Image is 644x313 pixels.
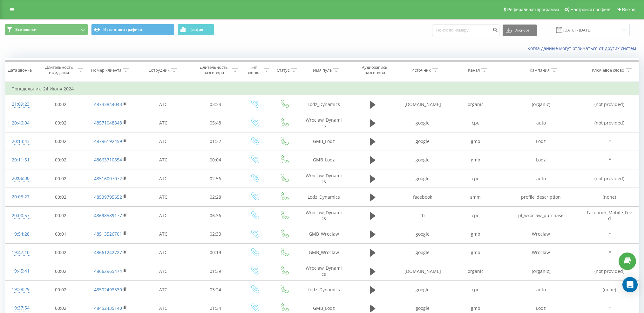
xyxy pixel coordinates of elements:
td: (not provided) [580,262,639,281]
input: Поиск по номеру [432,25,499,36]
div: 20:11:51 [11,154,30,166]
div: 20:00:57 [11,210,30,222]
td: 00:02 [36,243,85,262]
a: 48661242727 [94,249,122,255]
a: 48516007072 [94,175,122,181]
div: 19:54:28 [11,228,30,240]
div: Канал [468,68,480,73]
td: 05:48 [191,114,240,132]
div: Длительность разговора [197,65,231,75]
td: gmb [449,225,502,243]
td: АТС [136,188,191,206]
td: GMB_Wroclaw [298,243,349,262]
button: График [178,24,214,35]
td: cpc [449,169,502,188]
td: Lodz_Dynamics [298,188,349,206]
td: 00:02 [36,206,85,225]
td: facebook [396,188,449,206]
div: Аудиозапись разговора [355,65,395,75]
td: cpc [449,206,502,225]
td: 02:33 [191,225,240,243]
td: 00:02 [36,95,85,114]
td: Lodz [502,151,580,169]
div: 21:09:23 [11,98,30,110]
td: 00:02 [36,114,85,132]
td: 00:02 [36,169,85,188]
td: 03:34 [191,95,240,114]
a: 48571048848 [94,120,122,126]
td: (none) [580,188,639,206]
td: google [396,225,449,243]
td: (not provided) [580,169,639,188]
td: АТС [136,262,191,281]
td: 06:36 [191,206,240,225]
td: 00:02 [36,262,85,281]
div: Номер клиента [91,68,121,73]
div: 19:38:29 [11,283,30,296]
div: Дата звонка [8,68,32,73]
td: google [396,243,449,262]
a: 48662965474 [94,268,122,274]
td: google [396,151,449,169]
td: Facebook_Mobile_Feed [580,206,639,225]
td: АТС [136,169,191,188]
button: Источники трафика [91,24,174,35]
a: 48502493530 [94,287,122,293]
td: auto [502,114,580,132]
a: 48663710854 [94,157,122,163]
td: GMB_Lodz [298,132,349,151]
td: Wroclaw [502,243,580,262]
span: Все звонки [15,27,37,32]
a: 48539795652 [94,194,122,200]
td: google [396,132,449,151]
td: Wroclaw_Dynamics [298,169,349,188]
td: 00:02 [36,151,85,169]
td: gmb [449,132,502,151]
a: 48698589177 [94,212,122,218]
td: 00:01 [36,225,85,243]
span: Настройки профиля [570,7,612,12]
div: 20:46:04 [11,117,30,129]
div: Источник [411,68,431,73]
a: 48513526701 [94,231,122,237]
div: 20:03:27 [11,191,30,203]
td: (not provided) [580,95,639,114]
div: Open Intercom Messenger [622,277,638,292]
div: 19:47:10 [11,246,30,259]
a: 48796192459 [94,138,122,144]
div: Статус [277,68,289,73]
td: (organic) [502,262,580,281]
td: auto [502,169,580,188]
td: GMB_Wroclaw [298,225,349,243]
td: GMB_Lodz [298,151,349,169]
td: gmb [449,151,502,169]
td: АТС [136,225,191,243]
span: График [189,27,203,32]
a: 48452435140 [94,305,122,311]
td: [DOMAIN_NAME] [396,262,449,281]
div: 20:13:43 [11,135,30,148]
td: 00:02 [36,132,85,151]
td: 00:19 [191,243,240,262]
span: Выход [622,7,635,12]
td: [DOMAIN_NAME] [396,95,449,114]
td: google [396,114,449,132]
div: Ключевое слово [592,68,624,73]
td: pl_wroclaw_purchase [502,206,580,225]
td: (not provided) [580,114,639,132]
td: 01:32 [191,132,240,151]
td: 00:02 [36,188,85,206]
div: 19:45:41 [11,265,30,277]
td: google [396,281,449,299]
td: auto [502,281,580,299]
td: Lodz [502,132,580,151]
td: Lodz_Dynamics [298,95,349,114]
div: Сотрудник [148,68,170,73]
td: profile_description [502,188,580,206]
td: АТС [136,206,191,225]
div: Кампания [530,68,550,73]
td: smm [449,188,502,206]
td: cpc [449,281,502,299]
td: (organic) [502,95,580,114]
td: 02:28 [191,188,240,206]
